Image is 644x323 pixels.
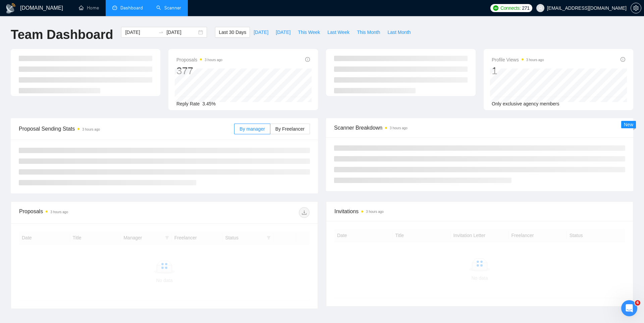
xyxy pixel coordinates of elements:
[176,101,200,106] span: Reply Rate
[79,5,99,11] a: homeHome
[635,300,640,306] span: 6
[215,27,250,38] button: Last 30 Days
[492,101,559,106] span: Only exclusive agency members
[500,4,521,12] span: Connects:
[254,29,268,36] span: [DATE]
[324,27,353,38] button: Last Week
[82,128,100,131] time: 3 hours ago
[272,27,294,38] button: [DATE]
[492,56,544,64] span: Profile Views
[334,124,625,132] span: Scanner Breakdown
[387,29,411,36] span: Last Month
[526,58,544,62] time: 3 hours ago
[205,58,222,62] time: 3 hours ago
[305,57,310,62] span: info-circle
[624,122,633,127] span: New
[276,29,290,36] span: [DATE]
[158,30,164,35] span: to
[353,27,384,38] button: This Month
[50,210,68,214] time: 3 hours ago
[120,5,143,11] span: Dashboard
[125,29,156,36] input: Start date
[294,27,324,38] button: This Week
[631,5,641,11] span: setting
[334,207,625,216] span: Invitations
[5,3,16,14] img: logo
[11,27,113,43] h1: Team Dashboard
[166,29,197,36] input: End date
[19,125,234,133] span: Proposal Sending Stats
[493,5,498,11] img: upwork-logo.png
[219,29,246,36] span: Last 30 Days
[492,64,544,77] div: 1
[631,5,641,11] a: setting
[522,4,529,12] span: 271
[621,57,625,62] span: info-circle
[112,5,117,10] span: dashboard
[538,6,543,10] span: user
[19,207,164,218] div: Proposals
[158,30,164,35] span: swap-right
[327,29,350,36] span: Last Week
[239,126,265,132] span: By manager
[384,27,414,38] button: Last Month
[156,5,181,11] a: searchScanner
[202,101,216,106] span: 3.45%
[298,29,320,36] span: This Week
[275,126,305,132] span: By Freelancer
[357,29,380,36] span: This Month
[176,64,222,77] div: 377
[366,210,384,214] time: 3 hours ago
[176,56,222,64] span: Proposals
[621,300,637,316] iframe: Intercom live chat
[250,27,272,38] button: [DATE]
[390,126,408,130] time: 3 hours ago
[631,3,641,13] button: setting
